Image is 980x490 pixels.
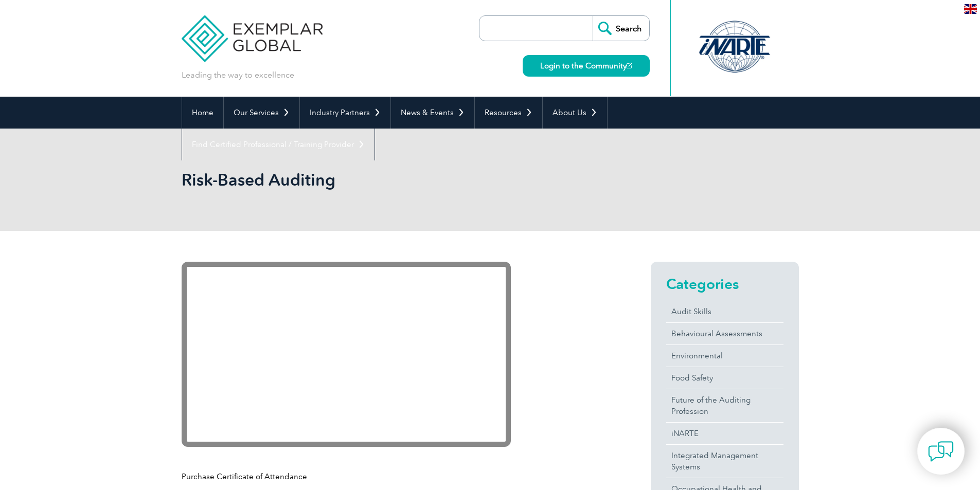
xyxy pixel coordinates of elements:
[182,262,511,447] iframe: YouTube video player
[666,323,783,344] a: Behavioural Assessments
[666,301,783,322] a: Audit Skills
[182,129,375,160] a: Find Certified Professional / Training Provider
[182,471,614,482] p: Purchase Certificate of Attendance
[964,4,977,14] img: en
[928,439,954,464] img: contact-chat.png
[182,69,294,81] p: Leading the way to excellence
[666,367,783,389] a: Food Safety
[182,97,223,129] a: Home
[475,97,542,129] a: Resources
[666,345,783,367] a: Environmental
[666,389,783,422] a: Future of the Auditing Profession
[182,170,577,190] h1: Risk-Based Auditing
[666,445,783,478] a: Integrated Management Systems
[300,97,390,129] a: Industry Partners
[224,97,299,129] a: Our Services
[543,97,607,129] a: About Us
[523,55,650,77] a: Login to the Community
[391,97,474,129] a: News & Events
[627,63,632,68] img: open_square.png
[666,423,783,444] a: iNARTE
[593,16,649,41] input: Search
[666,276,783,292] h2: Categories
